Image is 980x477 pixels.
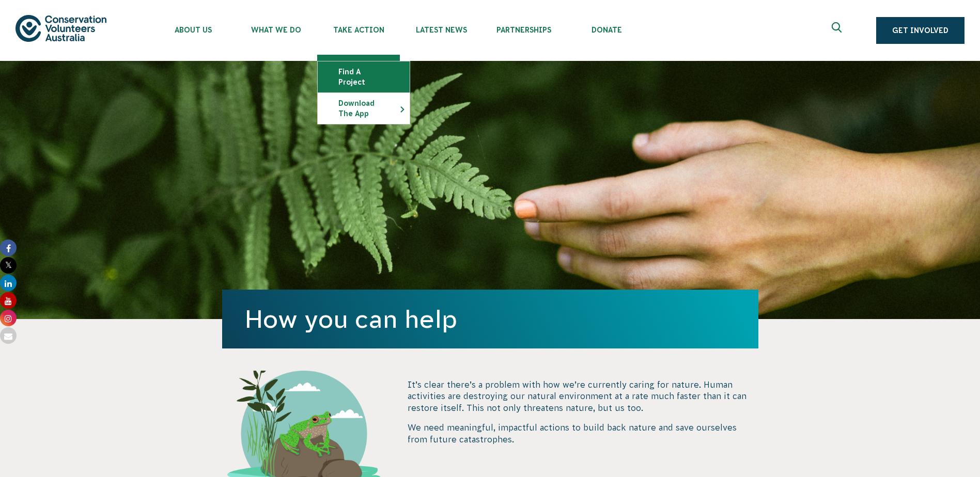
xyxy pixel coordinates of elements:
span: Expand search box [832,22,845,39]
button: Expand search box Close search box [826,18,850,43]
a: Get Involved [876,17,965,44]
a: Download the app [318,93,410,124]
a: Find a project [318,61,410,92]
span: Latest News [400,26,483,34]
span: Take Action [317,26,400,34]
span: Partnerships [483,26,565,34]
h1: How you can help [245,305,736,333]
span: Donate [565,26,648,34]
span: About Us [152,26,235,34]
img: logo.svg [15,15,106,41]
span: What We Do [235,26,317,34]
p: It’s clear there’s a problem with how we’re currently caring for nature. Human activities are des... [408,379,758,414]
p: We need meaningful, impactful actions to build back nature and save ourselves from future catastr... [408,422,758,445]
li: Download the app [317,92,410,124]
